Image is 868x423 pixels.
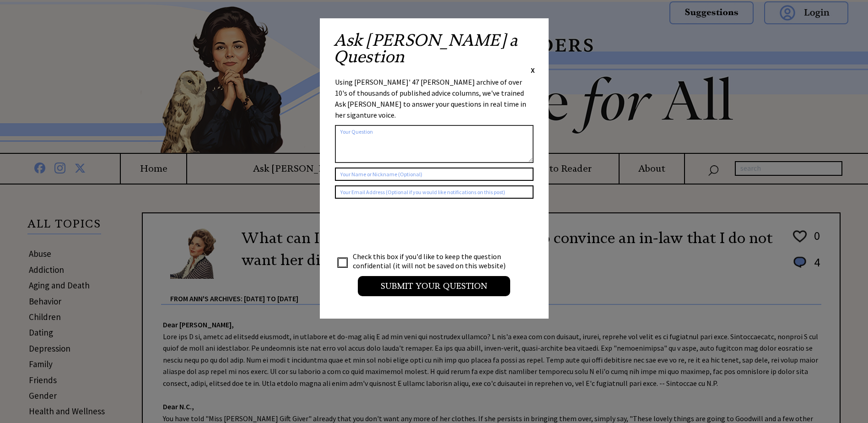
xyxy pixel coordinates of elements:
h2: Ask [PERSON_NAME] a Question [334,32,535,65]
input: Your Email Address (Optional if you would like notifications on this post) [335,185,534,199]
td: Check this box if you'd like to keep the question confidential (it will not be saved on this webs... [352,251,514,271]
input: Submit your Question [358,276,510,296]
div: Using [PERSON_NAME]' 47 [PERSON_NAME] archive of over 10's of thousands of published advice colum... [335,76,534,120]
input: Your Name or Nickname (Optional) [335,168,534,181]
iframe: reCAPTCHA [335,208,474,244]
span: X [531,65,535,75]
